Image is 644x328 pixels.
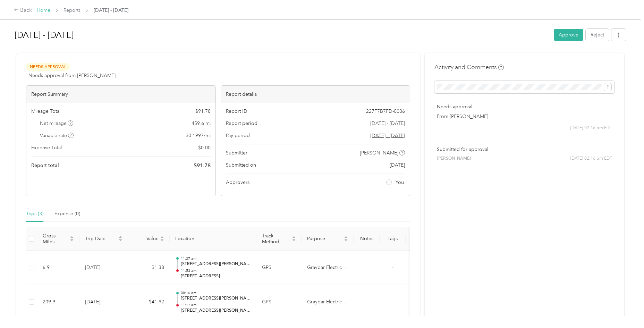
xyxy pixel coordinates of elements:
span: caret-down [70,238,74,242]
td: 209.9 [37,285,79,320]
td: $41.92 [128,285,170,320]
td: Graybar Electric Company, Inc [302,251,354,285]
p: 11:53 am [181,268,251,273]
span: $ 0.00 [198,144,211,151]
button: Reject [586,29,609,41]
th: Gross Miles [37,227,79,251]
p: [STREET_ADDRESS][PERSON_NAME] [181,308,251,314]
span: - [392,264,393,270]
td: [DATE] [79,251,128,285]
td: GPS [256,285,302,320]
span: caret-up [160,235,164,239]
span: Value [134,236,159,242]
span: Needs approval from [PERSON_NAME] [28,72,116,79]
p: 11:17 am [181,303,251,308]
p: [STREET_ADDRESS][PERSON_NAME] [181,261,251,267]
td: [DATE] [79,285,128,320]
span: Expense Total [31,144,62,151]
span: [DATE] - [DATE] [370,120,405,127]
span: Track Method [262,233,290,245]
p: Needs approval [437,103,612,110]
span: Variable rate [40,132,74,139]
span: [DATE] 02:16 pm EDT [570,125,612,131]
span: caret-up [292,235,296,239]
span: caret-up [118,235,122,239]
span: - [392,299,393,305]
span: Needs Approval [26,63,70,71]
span: Submitter [226,149,247,157]
span: You [396,179,404,186]
a: Home [37,7,50,13]
button: Approve [554,29,583,41]
a: Reports [63,7,80,13]
th: Value [128,227,170,251]
span: Submitted on [226,161,256,169]
div: Report Summary [26,86,215,103]
p: [STREET_ADDRESS] [181,273,251,279]
th: Trip Date [79,227,128,251]
p: From [PERSON_NAME] [437,113,612,120]
div: Report details [221,86,410,103]
span: Approvers [226,179,249,186]
th: Purpose [302,227,354,251]
td: $1.38 [128,251,170,285]
h4: Activity and Comments [434,63,504,72]
div: Back [14,6,32,15]
span: Go to pay period [370,132,405,139]
span: $ 91.78 [194,161,211,170]
span: Report total [31,162,59,169]
div: Expense (0) [54,210,80,218]
th: Notes [354,227,380,251]
span: Mileage Total [31,108,60,115]
span: caret-down [160,238,164,242]
th: Tags [380,227,406,251]
iframe: Everlance-gr Chat Button Frame [605,289,644,328]
span: [PERSON_NAME] [437,155,471,162]
span: [DATE] 02:16 pm EDT [570,155,612,162]
p: 08:16 am [181,291,251,295]
td: Graybar Electric Company, Inc [302,285,354,320]
th: Location [170,227,256,251]
p: 11:37 am [181,256,251,261]
span: caret-down [292,238,296,242]
span: [PERSON_NAME] [360,149,398,157]
span: caret-down [344,238,348,242]
span: Net mileage [40,120,74,127]
p: [STREET_ADDRESS][PERSON_NAME] [181,295,251,302]
span: $ 91.78 [195,108,211,115]
span: Pay period [226,132,250,139]
span: Trip Date [85,236,117,242]
span: Gross Miles [43,233,68,245]
span: caret-up [70,235,74,239]
span: [DATE] [390,161,405,169]
span: $ 0.1997 / mi [186,132,211,139]
span: Report period [226,120,257,127]
td: 6.9 [37,251,79,285]
th: Track Method [256,227,302,251]
h1: Sep 1 - 30, 2025 [15,27,549,43]
span: Purpose [307,236,342,242]
span: caret-down [118,238,122,242]
td: GPS [256,251,302,285]
span: 227F7B7FD-0006 [366,108,405,115]
div: Trips (3) [26,210,43,218]
span: [DATE] - [DATE] [94,7,128,14]
p: Submitted for approval [437,146,612,153]
span: caret-up [344,235,348,239]
span: 459.6 mi [192,120,211,127]
span: Report ID [226,108,247,115]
